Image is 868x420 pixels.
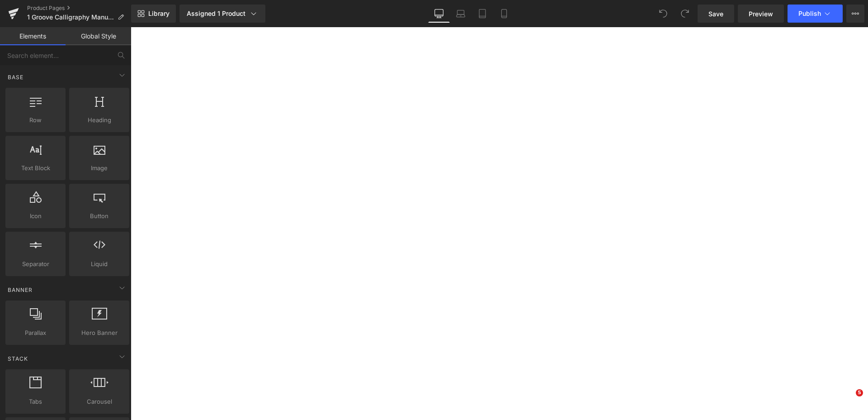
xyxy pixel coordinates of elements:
a: Desktop [428,5,450,23]
a: Mobile [493,5,515,23]
a: New Library [131,5,176,23]
span: Button [72,211,127,221]
span: Stack [7,354,29,363]
button: Redo [676,5,694,23]
span: Library [148,10,170,18]
span: Parallax [8,328,63,338]
span: Base [7,73,24,81]
span: Text Block [8,163,63,173]
span: Heading [72,115,127,125]
span: Tabs [8,397,63,406]
button: More [846,5,864,23]
button: Publish [788,5,843,23]
span: Liquid [72,259,127,269]
span: Publish [798,10,821,17]
a: Tablet [472,5,493,23]
span: 5 [856,389,863,396]
div: Assigned 1 Product [187,9,258,18]
a: Preview [738,5,784,23]
span: Carousel [72,397,127,406]
span: Banner [7,286,33,294]
span: Preview [749,9,773,19]
a: Laptop [450,5,472,23]
a: Global Style [66,27,131,45]
span: Save [708,9,723,19]
span: Icon [8,211,63,221]
span: Row [8,115,63,125]
span: Image [72,163,127,173]
a: Product Pages [27,5,131,12]
span: Hero Banner [72,328,127,338]
span: 1 Groove Calligraphy Manuale Reutilizabile cu Adancituri [27,14,114,21]
button: Undo [654,5,672,23]
span: Separator [8,259,63,269]
iframe: Intercom live chat [837,389,859,411]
